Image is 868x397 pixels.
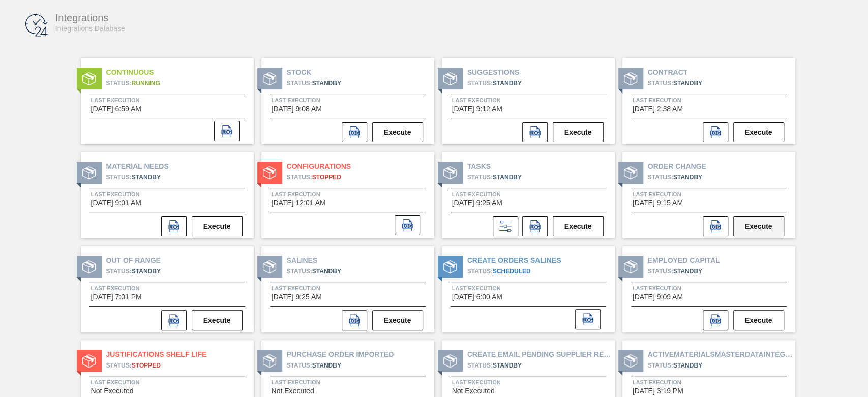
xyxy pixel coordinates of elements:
div: Execute [191,309,244,331]
span: Status: [106,362,132,369]
img: status [443,354,457,368]
span: Purchase order imported [287,349,434,360]
span: [object Object] [648,172,786,184]
div: Execute [552,215,605,237]
span: [object Object] [648,266,786,278]
div: Log [522,122,552,142]
div: View logs [395,215,424,235]
div: Execute [732,121,785,143]
span: [object Object] [467,78,606,89]
span: Status: [287,362,312,369]
div: Log [342,310,371,330]
div: Execute [732,215,785,237]
span: [object Object] [467,172,606,184]
span: [DATE] 9:12 AM [452,105,502,113]
span: Employed Capital [648,255,795,266]
span: Order Change [648,161,795,172]
button: Execute [192,310,243,330]
span: Last Execution [633,189,732,199]
div: View logs [703,310,732,330]
div: Log [575,309,605,329]
img: status [443,166,457,179]
img: status [263,260,276,273]
span: Last Execution [633,377,732,387]
span: StandBy [673,174,702,181]
span: StandBy [132,174,161,181]
span: Last Execution [272,283,371,293]
span: Last Execution [91,377,183,387]
span: Not Executed [272,387,314,395]
span: StandBy [673,362,702,369]
span: StandBy [493,80,522,87]
button: Execute [372,122,423,142]
div: View logs [161,216,191,236]
img: status [263,354,276,368]
img: status [82,166,96,179]
span: [DATE] 3:19 PM [633,387,683,395]
span: [object Object] [467,360,606,372]
span: Status: [287,268,312,275]
span: Status: [467,362,493,369]
span: Running [132,80,160,87]
span: Material Needs [106,161,254,172]
span: [DATE] 7:01 PM [91,293,142,301]
span: [object Object] [106,78,245,89]
div: Log [395,215,424,235]
button: Execute [372,310,423,330]
span: Last Execution [633,95,732,105]
span: Status: [648,362,673,369]
span: Integrations [55,12,109,23]
span: [object Object] [106,172,245,184]
span: Last Execution [272,95,371,105]
div: View logs [161,310,191,330]
img: status [624,354,637,368]
span: [object Object] [287,78,425,89]
span: StandBy [493,362,522,369]
span: Suggestions [467,67,615,78]
span: Status: [106,268,132,275]
span: [DATE] 6:00 AM [452,293,502,301]
span: Status: [648,268,673,275]
div: Integration adjustments [493,216,522,236]
span: Status: [648,80,673,87]
img: status [263,166,276,179]
span: Out Of Range [106,255,254,266]
span: StandBy [132,268,161,275]
span: Not Executed [452,387,495,395]
span: Status: [106,80,132,87]
span: Stopped [312,174,341,181]
span: Status: [287,80,312,87]
div: View logs [522,122,552,142]
div: View logs [703,216,732,236]
div: Log [703,122,732,142]
span: Last Execution [91,95,190,105]
span: Not Executed [91,387,134,395]
img: status [624,72,637,85]
img: status [263,72,276,85]
span: Configurations [287,161,434,172]
button: Execute [733,216,784,236]
img: status [82,354,96,368]
button: Execute [192,216,243,236]
span: Status: [648,174,673,181]
span: Status: [467,174,493,181]
span: [DATE] 2:38 AM [633,105,683,113]
span: Last Execution [91,283,191,293]
span: [DATE] 9:01 AM [91,199,141,207]
span: Stopped [132,362,161,369]
span: StandBy [312,80,341,87]
span: [object Object] [648,78,786,89]
span: [DATE] 9:25 AM [452,199,502,207]
span: [object Object] [106,360,245,372]
span: Last Execution [452,95,551,105]
span: [object Object] [648,360,786,372]
span: Tasks [467,161,615,172]
div: View logs [342,122,371,142]
img: status [82,260,96,273]
span: Last Execution [272,189,375,199]
span: Continuous [106,67,254,78]
span: Last Execution [633,283,732,293]
span: Create Orders SALines [467,255,615,266]
span: [object Object] [287,172,425,184]
img: status [624,260,637,273]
